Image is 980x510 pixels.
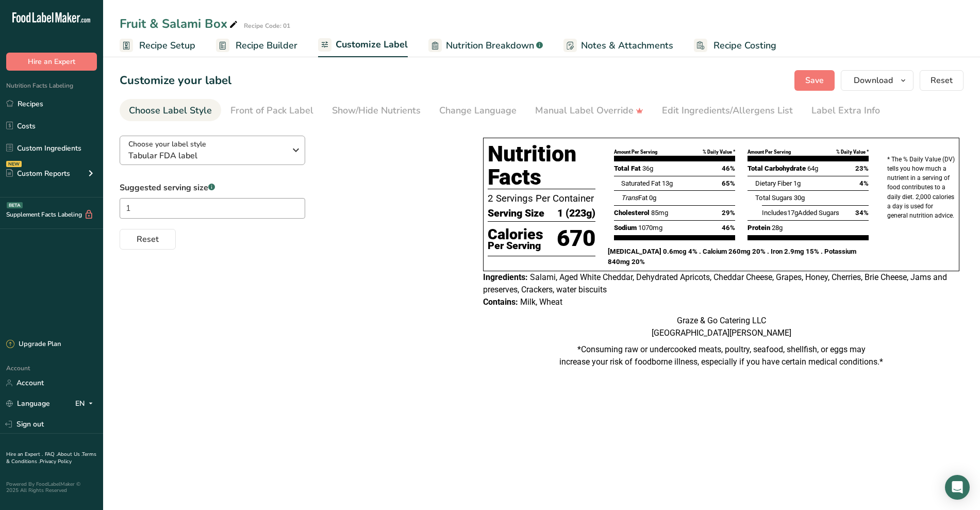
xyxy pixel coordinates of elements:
[230,104,313,118] div: Front of Pack Label
[581,39,673,53] span: Notes & Attachments
[608,246,875,267] p: [MEDICAL_DATA] 0.6mcg 4% . Calcium 260mg 20% . Iron 2.9mg 15% . Potassium 840mg 20%
[244,21,290,30] div: Recipe Code: 01
[836,149,869,156] div: % Daily Value *
[120,72,231,89] h1: Customize your label
[722,223,735,233] span: 46%
[931,74,953,87] span: Reset
[649,194,656,202] span: 0g
[563,34,673,57] a: Notes & Attachments
[748,224,770,232] span: Protein
[336,38,408,52] span: Customize Label
[621,194,647,202] span: Fat
[6,168,70,179] div: Custom Reports
[488,206,544,221] span: Serving Size
[713,39,776,53] span: Recipe Costing
[638,224,662,232] span: 1070mg
[428,34,543,57] a: Nutrition Breakdown
[794,194,805,202] span: 30g
[129,104,212,118] div: Choose Label Style
[120,14,240,33] div: Fruit & Salami Box
[236,39,297,53] span: Recipe Builder
[748,164,806,172] span: Total Carbohydrate
[722,178,735,189] span: 65%
[614,164,641,172] span: Total Fat
[642,164,653,172] span: 36g
[488,227,543,242] p: Calories
[772,224,783,232] span: 28g
[488,242,543,250] p: Per Serving
[755,179,792,187] span: Dietary Fiber
[794,70,835,91] button: Save
[45,451,57,458] a: FAQ .
[859,178,869,189] span: 4%
[651,209,668,217] span: 85mg
[854,74,893,87] span: Download
[787,209,798,217] span: 17g
[621,194,638,202] i: Trans
[557,206,595,221] span: 1 (223g)
[855,208,869,218] span: 34%
[446,39,534,53] span: Nutrition Breakdown
[318,33,408,58] a: Customize Label
[128,139,206,150] span: Choose your label style
[488,142,595,189] h1: Nutrition Facts
[120,182,305,194] label: Suggested serving size
[811,104,880,118] div: Label Extra Info
[57,451,82,458] a: About Us .
[614,224,637,232] span: Sodium
[614,209,650,217] span: Cholesterol
[621,179,660,187] span: Saturated Fat
[557,222,595,256] p: 670
[807,164,818,172] span: 64g
[139,39,195,53] span: Recipe Setup
[6,339,61,350] div: Upgrade Plan
[40,458,72,465] a: Privacy Policy
[722,208,735,218] span: 29%
[120,34,195,57] a: Recipe Setup
[945,475,970,500] div: Open Intercom Messenger
[483,272,528,282] span: Ingredients:
[7,202,23,208] div: BETA
[483,315,959,339] div: Graze & Go Catering LLC [GEOGRAPHIC_DATA][PERSON_NAME]
[6,451,43,458] a: Hire an Expert .
[6,481,97,493] div: Powered By FoodLabelMaker © 2025 All Rights Reserved
[755,194,792,202] span: Total Sugars
[805,74,824,87] span: Save
[887,155,955,220] p: * The % Daily Value (DV) tells you how much a nutrient in a serving of food contributes to a dail...
[841,70,913,91] button: Download
[535,104,643,118] div: Manual Label Override
[662,179,673,187] span: 13g
[6,161,22,167] div: NEW
[6,53,97,71] button: Hire an Expert
[722,163,735,174] span: 46%
[6,451,96,465] a: Terms & Conditions .
[748,149,791,156] div: Amount Per Serving
[694,34,776,57] a: Recipe Costing
[483,343,959,368] p: *Consuming raw or undercooked meats, poultry, seafood, shellfish, or eggs may increase your risk ...
[216,34,297,57] a: Recipe Builder
[120,229,176,250] button: Reset
[439,104,517,118] div: Change Language
[920,70,964,91] button: Reset
[483,297,518,307] span: Contains:
[483,272,947,294] span: Salami, Aged White Cheddar, Dehydrated Apricots, Cheddar Cheese, Grapes, Honey, Cherries, Brie Ch...
[6,394,50,413] a: Language
[520,297,562,307] span: Milk, Wheat
[128,150,286,162] span: Tabular FDA label
[793,179,801,187] span: 1g
[137,233,159,245] span: Reset
[120,136,305,165] button: Choose your label style Tabular FDA label
[703,149,735,156] div: % Daily Value *
[614,149,657,156] div: Amount Per Serving
[488,191,595,206] p: 2 Servings Per Container
[762,209,839,217] span: Includes Added Sugars
[332,104,421,118] div: Show/Hide Nutrients
[662,104,793,118] div: Edit Ingredients/Allergens List
[855,163,869,174] span: 23%
[75,398,97,410] div: EN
